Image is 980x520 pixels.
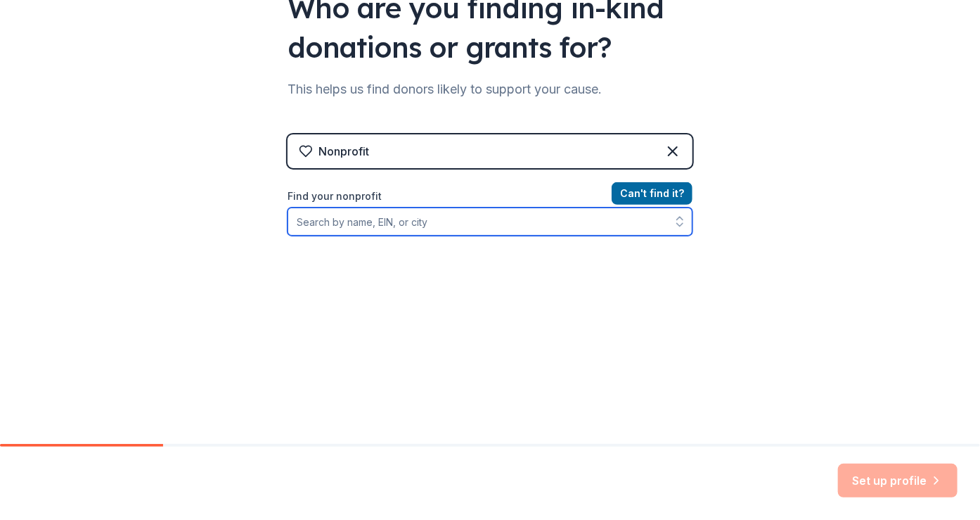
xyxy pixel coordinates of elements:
[612,182,692,205] button: Can't find it?
[318,143,369,160] div: Nonprofit
[288,78,692,101] div: This helps us find donors likely to support your cause.
[288,208,692,236] input: Search by name, EIN, or city
[288,188,692,205] label: Find your nonprofit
